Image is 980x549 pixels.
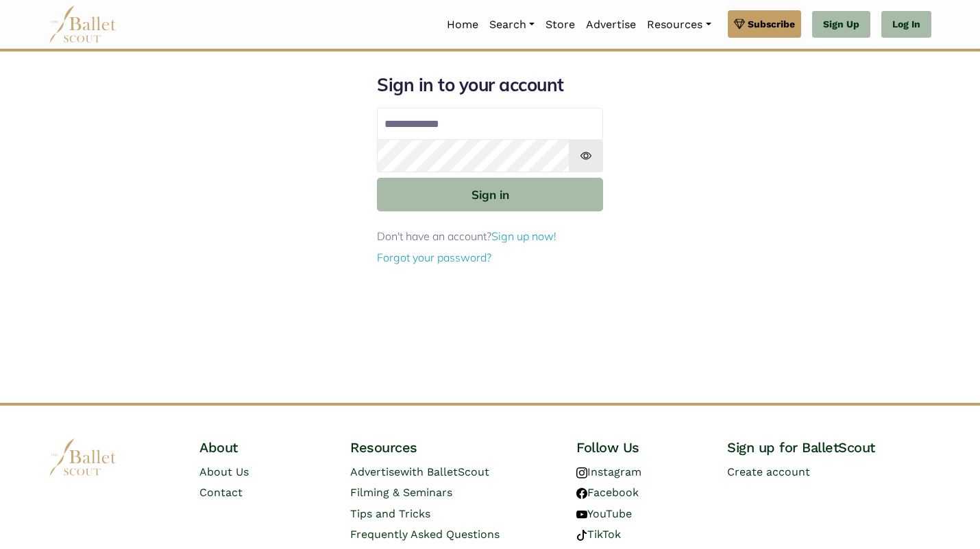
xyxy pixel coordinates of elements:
[576,488,587,499] img: facebook logo
[812,11,870,38] a: Sign Up
[727,439,931,456] h4: Sign up for BalletScout
[441,10,484,39] a: Home
[199,439,328,456] h4: About
[199,486,243,499] a: Contact
[377,250,491,264] a: Forgot your password?
[199,465,249,478] a: About Us
[350,528,500,541] a: Frequently Asked Questions
[576,530,587,541] img: tiktok logo
[576,486,639,499] a: Facebook
[400,465,489,478] span: with BalletScout
[350,465,489,478] a: Advertisewith BalletScout
[576,507,632,520] a: YouTube
[641,10,716,39] a: Resources
[734,16,745,32] img: gem.svg
[576,439,705,456] h4: Follow Us
[350,486,452,499] a: Filming & Seminars
[350,507,430,520] a: Tips and Tricks
[49,439,117,476] img: logo
[576,467,587,478] img: instagram logo
[576,528,621,541] a: TikTok
[484,10,540,39] a: Search
[728,10,801,38] a: Subscribe
[748,16,795,32] span: Subscribe
[540,10,580,39] a: Store
[576,509,587,520] img: youtube logo
[576,465,641,478] a: Instagram
[881,11,931,38] a: Log In
[377,73,603,97] h1: Sign in to your account
[580,10,641,39] a: Advertise
[377,178,603,211] button: Sign in
[491,229,556,243] a: Sign up now!
[350,439,554,456] h4: Resources
[377,228,603,246] p: Don't have an account?
[727,465,810,478] a: Create account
